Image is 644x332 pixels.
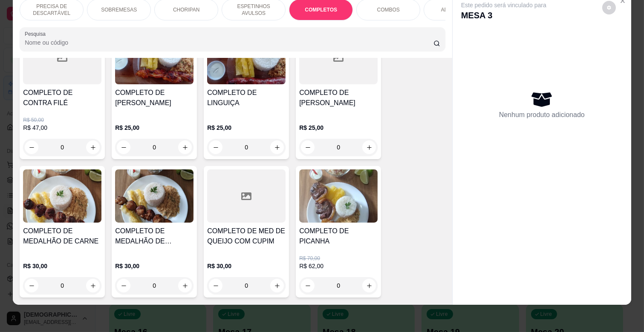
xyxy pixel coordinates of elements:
[23,262,101,270] p: R$ 30,00
[207,31,286,84] img: product-image
[377,6,400,13] p: COMBOS
[27,3,76,17] p: PRECISA DE DESCARTÁVEL
[207,88,286,108] h4: COMPLETO DE LINGUIÇA
[461,1,546,9] p: Este pedido será vinculado para
[25,38,433,47] input: Pesquisa
[299,226,378,246] h4: COMPLETO DE PICANHA
[602,1,616,14] button: decrease-product-quantity
[461,9,546,21] p: MESA 3
[299,255,378,262] p: R$ 70,00
[115,123,193,132] p: R$ 25,00
[207,226,286,246] h4: COMPLETO DE MED DE QUEIJO COM CUPIM
[115,88,193,108] h4: COMPLETO DE [PERSON_NAME]
[207,123,286,132] p: R$ 25,00
[229,3,278,17] p: ESPETINHOS AVULSOS
[441,6,471,13] p: ADICIONAIS
[101,6,137,13] p: SOBREMESAS
[115,31,193,84] img: product-image
[23,88,101,108] h4: COMPLETO DE CONTRA FILÉ
[115,262,193,270] p: R$ 30,00
[299,262,378,270] p: R$ 62,00
[23,226,101,246] h4: COMPLETO DE MEDALHÃO DE CARNE
[20,304,445,315] p: COMBOS
[115,169,193,223] img: product-image
[499,110,585,120] p: Nenhum produto adicionado
[23,123,101,132] p: R$ 47,00
[299,88,378,108] h4: COMPLETO DE [PERSON_NAME]
[23,117,101,123] p: R$ 50,00
[115,226,193,246] h4: COMPLETO DE MEDALHÃO DE [PERSON_NAME]
[23,169,101,223] img: product-image
[299,123,378,132] p: R$ 25,00
[25,30,49,37] label: Pesquisa
[207,262,286,270] p: R$ 30,00
[299,169,378,223] img: product-image
[305,6,337,13] p: COMPLETOS
[173,6,199,13] p: CHORIPAN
